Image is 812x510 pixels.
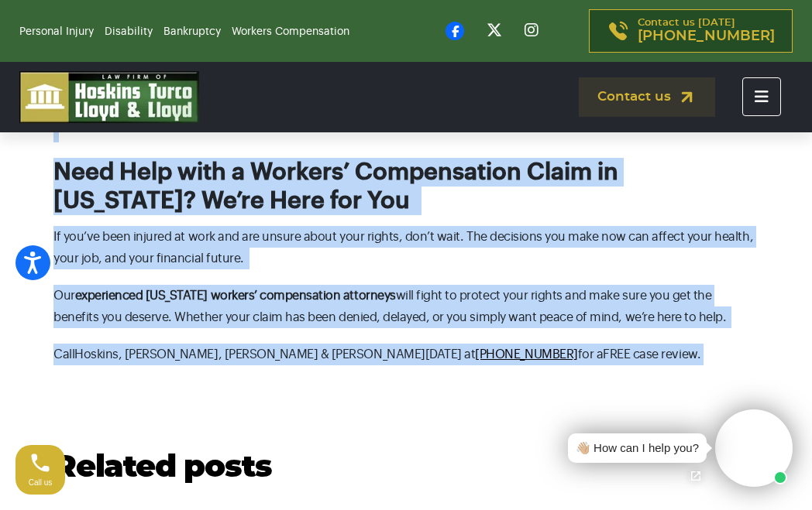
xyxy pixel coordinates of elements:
[105,26,153,37] a: Disability
[638,18,775,44] p: Contact us [DATE]
[578,348,604,361] span: for a
[53,160,618,212] span: Need Help with a Workers’ Compensation Claim in [US_STATE]? We’re Here for You
[680,460,712,492] a: Open chat
[53,289,75,302] span: Our
[53,450,759,485] h2: Related posts
[75,289,396,302] span: experienced [US_STATE] workers’ compensation attorneys
[475,348,577,361] a: [PHONE_NUMBER]
[742,77,781,116] button: Toggle navigation
[74,348,425,361] span: Hoskins, [PERSON_NAME], [PERSON_NAME] & [PERSON_NAME]
[29,478,53,487] span: Call us
[232,26,349,37] a: Workers Compensation
[589,9,793,53] a: Contact us [DATE][PHONE_NUMBER]
[163,26,221,37] a: Bankruptcy
[425,348,476,361] span: [DATE] at
[638,29,775,44] span: [PHONE_NUMBER]
[19,26,94,37] a: Personal Injury
[603,348,697,361] span: FREE case review
[697,348,701,361] span: .
[53,348,74,361] span: Call
[19,71,199,123] img: logo
[579,77,715,117] a: Contact us
[576,440,699,457] div: 👋🏼 How can I help you?
[53,231,753,265] span: If you’ve been injured at work and are unsure about your rights, don’t wait. The decisions you ma...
